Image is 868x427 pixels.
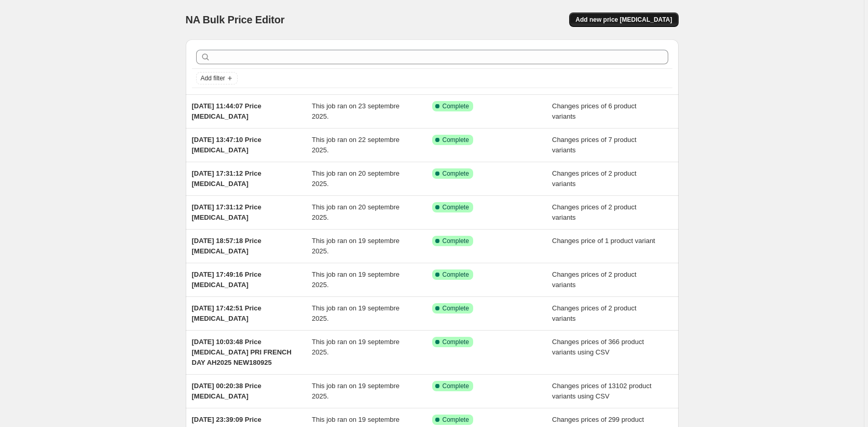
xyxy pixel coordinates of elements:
span: This job ran on 20 septembre 2025. [312,203,399,221]
span: [DATE] 18:57:18 Price [MEDICAL_DATA] [192,237,261,255]
span: Changes prices of 2 product variants [552,169,637,188]
span: Complete [443,304,469,312]
span: This job ran on 19 septembre 2025. [312,382,399,400]
span: Changes prices of 2 product variants [552,271,637,289]
span: Complete [443,271,469,279]
span: Changes prices of 366 product variants using CSV [552,338,644,356]
span: Changes prices of 6 product variants [552,102,637,120]
span: Complete [443,203,469,211]
span: Complete [443,338,469,346]
span: NA Bulk Price Editor [186,14,285,25]
span: Changes prices of 2 product variants [552,304,637,322]
span: [DATE] 00:20:38 Price [MEDICAL_DATA] [192,382,261,400]
span: Changes price of 1 product variant [552,237,655,245]
span: This job ran on 19 septembre 2025. [312,338,399,356]
span: Add new price [MEDICAL_DATA] [575,16,672,24]
span: Complete [443,382,469,390]
span: This job ran on 19 septembre 2025. [312,271,399,289]
span: Add filter [201,74,225,82]
button: Add new price [MEDICAL_DATA] [569,12,678,27]
span: [DATE] 13:47:10 Price [MEDICAL_DATA] [192,136,261,154]
span: Complete [443,102,469,110]
span: Complete [443,169,469,178]
span: [DATE] 17:42:51 Price [MEDICAL_DATA] [192,304,261,322]
button: Add filter [196,72,238,84]
span: Complete [443,237,469,245]
span: This job ran on 23 septembre 2025. [312,102,399,120]
span: [DATE] 10:03:48 Price [MEDICAL_DATA] PRI FRENCH DAY AH2025 NEW180925 [192,338,292,366]
span: This job ran on 19 septembre 2025. [312,304,399,322]
span: [DATE] 17:31:12 Price [MEDICAL_DATA] [192,169,261,188]
span: This job ran on 22 septembre 2025. [312,136,399,154]
span: Complete [443,136,469,144]
span: Changes prices of 13102 product variants using CSV [552,382,652,400]
span: [DATE] 17:49:16 Price [MEDICAL_DATA] [192,271,261,289]
span: [DATE] 11:44:07 Price [MEDICAL_DATA] [192,102,261,120]
span: Changes prices of 7 product variants [552,136,637,154]
span: Complete [443,416,469,424]
span: This job ran on 20 septembre 2025. [312,169,399,188]
span: Changes prices of 2 product variants [552,203,637,221]
span: This job ran on 19 septembre 2025. [312,237,399,255]
span: [DATE] 17:31:12 Price [MEDICAL_DATA] [192,203,261,221]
